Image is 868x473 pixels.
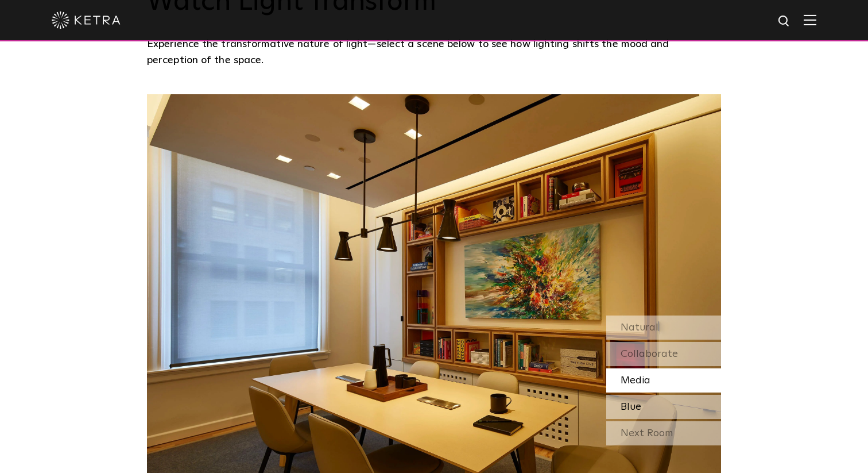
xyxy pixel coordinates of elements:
[777,14,792,29] img: search icon
[606,421,721,445] div: Next Room
[52,11,121,29] img: ketra-logo-2019-white
[621,375,650,386] span: Media
[621,349,678,359] span: Collaborate
[804,14,816,25] img: Hamburger%20Nav.svg
[147,36,715,69] p: Experience the transformative nature of light—select a scene below to see how lighting shifts the...
[621,322,658,333] span: Natural
[621,402,641,412] span: Blue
